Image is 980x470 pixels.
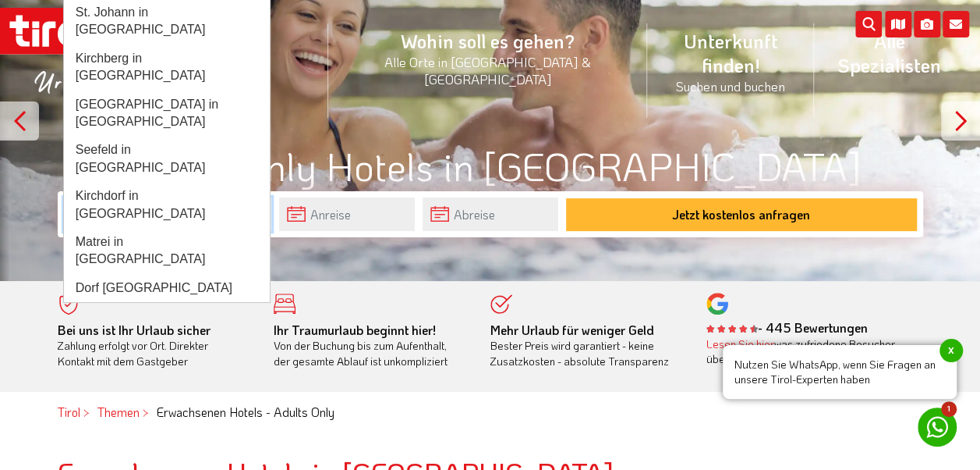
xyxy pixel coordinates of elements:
[706,293,728,315] img: google
[64,136,270,182] li: Orte : Seefeld in Tirol
[423,198,558,231] input: Abreise
[885,11,911,37] i: Karte öffnen
[64,182,270,228] li: Orte : Kirchdorf in Tirol
[97,404,140,420] a: Themen
[70,2,264,41] div: St. Johann in [GEOGRAPHIC_DATA]
[64,228,270,274] li: Orte : Matrei in Osttirol
[490,322,684,369] div: Bester Preis wird garantiert - keine Zusatzkosten - absolute Transparenz
[279,198,415,231] input: Anreise
[58,322,211,338] b: Bei uns ist Ihr Urlaub sicher
[490,322,654,338] b: Mehr Urlaub für weniger Geld
[723,345,957,399] span: Nutzen Sie WhatsApp, wenn Sie Fragen an unsere Tirol-Experten haben
[58,144,923,187] h1: Adults Only Hotels in [GEOGRAPHIC_DATA]
[941,401,957,417] span: 1
[706,336,900,367] div: was zufriedene Besucher über [DOMAIN_NAME] sagen
[70,185,264,225] div: Kirchdorf in [GEOGRAPHIC_DATA]
[70,139,264,179] div: Seefeld in [GEOGRAPHIC_DATA]
[647,12,813,112] a: Unterkunft finden!Suchen und buchen
[64,45,270,91] li: Orte : Kirchberg in Tirol
[939,339,963,362] span: x
[58,404,80,420] a: Tirol
[34,77,310,112] small: Nordtirol - [GEOGRAPHIC_DATA] - [GEOGRAPHIC_DATA]
[58,322,251,369] div: Zahlung erfolgt vor Ort. Direkter Kontakt mit dem Gastgeber
[70,48,264,87] div: Kirchberg in [GEOGRAPHIC_DATA]
[157,404,334,420] em: Erwachsenen Hotels - Adults Only
[347,53,629,87] small: Alle Orte in [GEOGRAPHIC_DATA] & [GEOGRAPHIC_DATA]
[566,198,917,231] button: Jetzt kostenlos anfragen
[64,274,270,302] li: Orte : Dorf Tirol
[914,11,940,37] i: Fotogalerie
[706,319,868,336] b: - 445 Bewertungen
[274,322,436,338] b: Ihr Traumurlaub beginnt hier!
[943,11,969,37] i: Kontakt
[274,322,467,369] div: Von der Buchung bis zum Aufenthalt, der gesamte Ablauf ist unkompliziert
[70,94,264,134] div: [GEOGRAPHIC_DATA] in [GEOGRAPHIC_DATA]
[70,277,264,299] div: Dorf [GEOGRAPHIC_DATA]
[918,408,957,447] a: 1 Nutzen Sie WhatsApp, wenn Sie Fragen an unsere Tirol-Experten habenx
[70,231,264,271] div: Matrei in [GEOGRAPHIC_DATA]
[328,12,648,105] a: Wohin soll es gehen?Alle Orte in [GEOGRAPHIC_DATA] & [GEOGRAPHIC_DATA]
[666,77,794,94] small: Suchen und buchen
[16,12,328,130] a: Die Region [GEOGRAPHIC_DATA]Nordtirol - [GEOGRAPHIC_DATA] - [GEOGRAPHIC_DATA]
[706,336,774,351] a: Lesen Sie hier
[814,12,964,94] a: Alle Spezialisten
[64,91,270,137] li: Orte : Oberndorf in Tirol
